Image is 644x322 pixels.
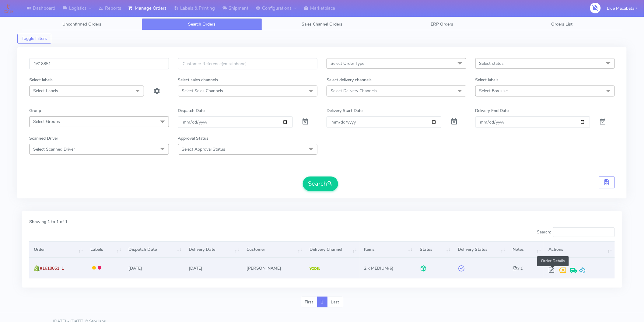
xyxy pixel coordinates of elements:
[310,267,320,270] img: Yodel
[327,107,362,114] label: Delivery Start Date
[188,21,216,27] span: Search Orders
[553,227,615,237] input: Search:
[178,58,318,69] input: Customer Reference(email,phone)
[29,241,86,258] th: Order: activate to sort column ascending
[184,241,242,258] th: Delivery Date: activate to sort column ascending
[178,77,218,83] label: Select sales channels
[475,107,509,114] label: Delivery End Date
[479,61,504,66] span: Select status
[508,241,544,258] th: Notes: activate to sort column ascending
[364,265,388,271] span: 2 x MEDIUM
[33,146,75,152] span: Select Scanned Driver
[331,61,364,66] span: Select Order Type
[359,241,415,258] th: Items: activate to sort column ascending
[302,21,342,27] span: Sales Channel Orders
[182,146,226,152] span: Select Approval Status
[303,177,338,191] button: Search
[40,265,64,271] span: #1618851_1
[551,21,573,27] span: Orders List
[327,77,372,83] label: Select delivery channels
[178,107,205,114] label: Dispatch Date
[22,18,622,30] ul: Tabs
[242,258,305,278] td: [PERSON_NAME]
[124,258,184,278] td: [DATE]
[29,135,58,142] label: Scanned Driver
[33,88,58,94] span: Select Labels
[29,107,41,114] label: Group
[537,227,615,237] label: Search:
[431,21,453,27] span: ERP Orders
[331,88,377,94] span: Select Delivery Channels
[544,241,615,258] th: Actions: activate to sort column ascending
[34,265,40,271] img: shopify.png
[453,241,508,258] th: Delivery Status: activate to sort column ascending
[124,241,184,258] th: Dispatch Date: activate to sort column ascending
[17,34,51,44] button: Toggle Filters
[29,58,169,69] input: Order Id
[33,119,60,124] span: Select Groups
[242,241,305,258] th: Customer: activate to sort column ascending
[305,241,360,258] th: Delivery Channel: activate to sort column ascending
[603,2,642,15] button: Llue Macabata
[86,241,124,258] th: Labels: activate to sort column ascending
[178,135,209,142] label: Approval Status
[62,21,101,27] span: Unconfirmed Orders
[475,77,499,83] label: Select labels
[29,219,68,225] label: Showing 1 to 1 of 1
[415,241,453,258] th: Status: activate to sort column ascending
[184,258,242,278] td: [DATE]
[182,88,223,94] span: Select Sales Channels
[364,265,394,271] span: (6)
[29,77,53,83] label: Select labels
[479,88,508,94] span: Select Box size
[513,265,523,271] i: x 1
[317,297,327,308] a: 1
